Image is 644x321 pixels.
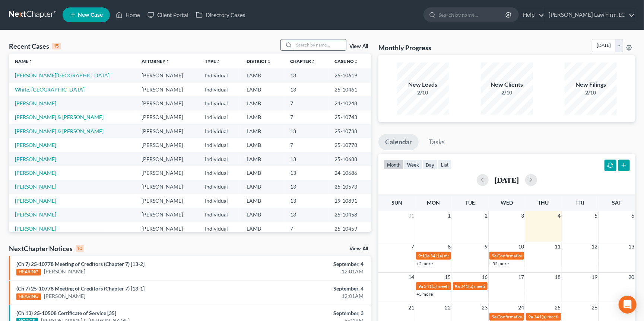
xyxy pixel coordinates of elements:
a: Districtunfold_more [247,58,271,64]
a: [PERSON_NAME] [15,225,56,232]
td: 13 [284,124,329,138]
a: [PERSON_NAME] [15,100,56,106]
div: 10 [76,245,84,252]
span: 24 [517,303,525,312]
td: Individual [199,68,241,82]
div: New Filings [565,80,617,89]
td: Individual [199,180,241,194]
div: September, 3 [253,309,364,317]
a: [PERSON_NAME] [15,198,56,204]
span: 15 [444,273,452,282]
span: Mon [427,199,440,206]
span: 20 [628,273,635,282]
td: 7 [284,138,329,152]
span: 9a [492,314,497,320]
span: Sun [391,199,402,206]
td: 25-10461 [329,83,371,96]
span: 2 [484,211,488,220]
span: 14 [407,273,415,282]
span: 341(a) meeting for [PERSON_NAME] [430,253,502,259]
a: Help [519,8,544,22]
a: +3 more [416,291,433,297]
div: Open Intercom Messenger [619,296,637,314]
div: 15 [52,43,61,49]
span: 31 [407,211,415,220]
span: 13 [628,242,635,251]
span: New Case [78,12,103,18]
div: HEARING [16,293,41,300]
td: [PERSON_NAME] [136,138,199,152]
td: [PERSON_NAME] [136,152,199,166]
a: Client Portal [144,8,192,22]
a: Nameunfold_more [15,58,33,64]
td: Individual [199,138,241,152]
a: Typeunfold_more [205,58,221,64]
td: Individual [199,166,241,180]
i: unfold_more [267,60,271,64]
a: [PERSON_NAME] [44,268,85,275]
a: Attorneyunfold_more [142,58,170,64]
div: 2/10 [397,89,449,96]
a: [PERSON_NAME][GEOGRAPHIC_DATA] [15,72,110,78]
a: Tasks [422,134,451,150]
div: New Leads [397,80,449,89]
a: [PERSON_NAME] [15,183,56,190]
i: unfold_more [311,60,315,64]
td: LAMB [241,83,284,96]
td: 25-10459 [329,222,371,235]
a: White, [GEOGRAPHIC_DATA] [15,86,85,93]
a: [PERSON_NAME] [44,292,85,300]
td: 25-10743 [329,110,371,124]
td: Individual [199,83,241,96]
span: 3 [520,211,525,220]
span: 19 [591,273,598,282]
td: [PERSON_NAME] [136,194,199,208]
span: 18 [554,273,562,282]
a: View All [349,44,368,49]
td: LAMB [241,96,284,110]
span: Confirmation hearing for [PERSON_NAME] [497,314,582,320]
span: 9a [528,314,533,320]
i: unfold_more [165,60,170,64]
a: +55 more [490,261,509,266]
h2: [DATE] [495,176,519,184]
a: (Ch 13) 25-10508 Certificate of Service [35] [16,310,116,316]
div: 12:01AM [253,292,364,300]
td: LAMB [241,68,284,82]
a: [PERSON_NAME] [15,142,56,148]
span: 9a [455,283,460,289]
td: LAMB [241,124,284,138]
td: LAMB [241,152,284,166]
td: 25-10778 [329,138,371,152]
td: 7 [284,222,329,235]
td: LAMB [241,222,284,235]
span: 11 [554,242,562,251]
span: Thu [538,199,549,206]
td: 25-10738 [329,124,371,138]
td: [PERSON_NAME] [136,83,199,96]
a: [PERSON_NAME] & [PERSON_NAME] [15,114,104,120]
span: 22 [444,303,452,312]
a: +2 more [416,261,433,266]
td: 25-10573 [329,180,371,194]
td: 25-10688 [329,152,371,166]
span: 17 [517,273,525,282]
div: 12:01AM [253,268,364,275]
td: Individual [199,152,241,166]
a: (Ch 7) 25-10778 Meeting of Creditors (Chapter 7) [13-2] [16,261,145,267]
a: Home [112,8,144,22]
div: New Clients [481,80,533,89]
span: 341(a) meeting for [PERSON_NAME] [424,283,496,289]
a: Chapterunfold_more [290,58,315,64]
button: month [384,160,404,170]
input: Search by name... [438,8,507,22]
td: 13 [284,152,329,166]
span: 23 [481,303,488,312]
td: Individual [199,222,241,235]
div: Recent Cases [9,42,61,51]
td: 19-10891 [329,194,371,208]
a: [PERSON_NAME] & [PERSON_NAME] [15,128,104,134]
td: 13 [284,180,329,194]
span: 25 [554,303,562,312]
button: day [422,160,438,170]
